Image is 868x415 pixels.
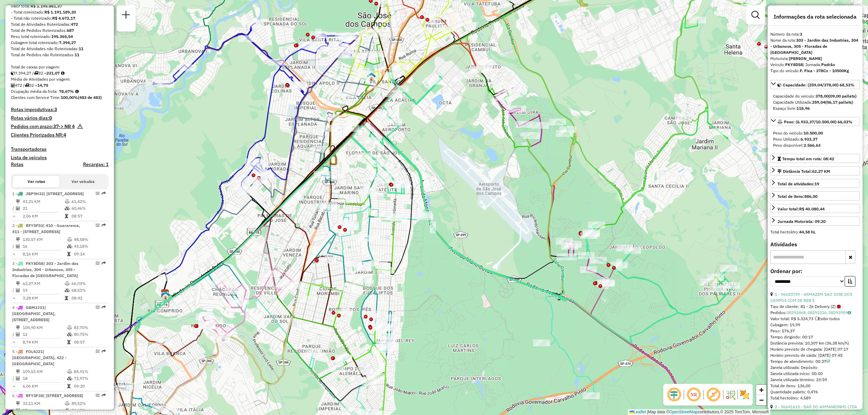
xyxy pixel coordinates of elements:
[161,291,170,300] img: FAD CDD São José dos Campos
[26,191,44,196] span: JBP9H32
[770,37,860,56] div: Nome da rota:
[770,204,860,213] a: Valor total:R$ 40.080,44
[770,328,795,333] span: Peso: 576,37
[783,82,854,87] span: Capacidade: (259,04/378,00) 68,53%
[46,70,60,76] strong: 231,07
[11,82,108,88] div: 472 / 32 =
[67,326,72,330] i: % de utilização do peso
[770,31,860,37] div: Número da rota:
[37,83,48,88] strong: 14,75
[12,223,80,234] span: | 410 - Guararema, 411 - [STREET_ADDRESS]
[74,339,106,346] td: 08:57
[777,181,819,186] span: Total de atividades:
[773,105,857,111] div: Espaço livre:
[11,27,108,34] div: Total de Pedidos Roteirizados:
[770,179,860,188] a: Total de atividades:19
[16,237,20,242] i: Distância Total
[52,16,75,21] strong: R$ 4.672,17
[367,72,376,81] img: 615 UDC Light SJC Centro
[815,94,829,99] strong: 378,00
[647,410,648,414] span: |
[770,292,852,303] a: 1 - 96620739 - ARMAZEM SAO JOSE DOS CAMPOS COM DE BEB E
[11,15,108,21] div: - Total não roteirizado:
[71,198,105,205] td: 61,42%
[83,162,108,167] h4: Recargas: 1
[49,115,52,121] strong: 0
[16,326,20,330] i: Distância Total
[799,206,825,211] strong: R$ 40.080,44
[825,100,853,105] strong: (06,17 pallets)
[12,213,16,220] td: =
[25,83,29,87] i: Total de rotas
[279,280,296,287] div: Atividade não roteirizada - SINCO COMERCIO DE AL
[770,90,860,114] div: Capacidade: (259,04/378,00) 68,53%
[96,191,100,195] em: Opções
[12,331,16,338] td: /
[770,352,860,358] div: Horário previsto de saída: [DATE] 07:45
[102,393,106,397] em: Rota exportada
[75,52,79,57] strong: 11
[770,191,860,201] a: Total de itens:886,00
[22,243,67,250] td: 16
[22,205,64,212] td: 21
[22,331,67,338] td: 12
[759,386,764,394] span: +
[686,387,702,403] span: Ocultar NR
[812,100,825,105] strong: 259,04
[71,407,105,414] td: 86,60%
[16,200,20,204] i: Distância Total
[16,370,20,374] i: Distância Total
[773,93,857,99] div: Capacidade do veículo:
[31,3,62,8] strong: R$ 1.195.861,37
[63,132,66,138] strong: 4
[770,241,860,248] h4: Atividades
[770,358,860,365] div: Tempo de atendimento: 00:27
[770,38,858,55] strong: 303 - Jardim das Industrias, 304 - Urbanova, 305 - Floradas de [GEOGRAPHIC_DATA]
[16,332,20,336] i: Total de Atividades
[669,410,698,414] a: OpenStreetMap
[22,368,67,375] td: 109,15 KM
[22,407,64,414] td: 18
[11,162,23,167] h4: Rotas
[770,322,800,327] span: Cubagem: 19,99
[12,287,16,294] td: /
[16,401,20,406] i: Distância Total
[119,8,133,23] a: Nova sessão e pesquisa
[78,95,102,100] strong: (483 de 483)
[11,71,15,75] i: Cubagem total roteirizado
[67,28,74,33] strong: 687
[801,137,817,142] strong: 6.933,37
[756,395,766,405] a: Zoom out
[11,115,108,121] h4: Rotas vários dias:
[34,71,38,75] i: Total de rotas
[770,389,860,395] div: Quantidade pallets: 0,476
[22,339,67,346] td: 8,74 KM
[777,193,817,200] div: Total de itens:
[65,296,68,300] i: Tempo total em rota
[102,191,106,195] em: Rota exportada
[749,8,762,22] a: Exibir filtros
[102,223,106,227] em: Rota exportada
[22,280,64,287] td: 62,27 KM
[22,251,67,257] td: 8,16 KM
[51,34,73,39] strong: 195.365,54
[725,389,736,400] img: Fluxo de ruas
[71,22,78,27] strong: 472
[770,229,860,235] div: Total hectolitro:
[22,236,67,243] td: 130,57 KM
[71,213,105,220] td: 08:57
[11,9,108,15] div: - Total roteirizado:
[12,243,16,250] td: /
[11,40,108,46] div: Cubagem total roteirizado:
[22,375,67,382] td: 18
[22,324,67,331] td: 104,90 KM
[12,251,16,257] td: =
[22,213,64,220] td: 2,06 KM
[12,407,16,414] td: /
[59,89,74,94] strong: 78,67%
[65,200,70,204] i: % de utilização do peso
[11,46,108,52] div: Total de Atividades não Roteirizadas:
[44,9,76,15] strong: R$ 1.191.189,20
[12,223,80,234] span: 2 -
[773,142,857,148] div: Peso disponível:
